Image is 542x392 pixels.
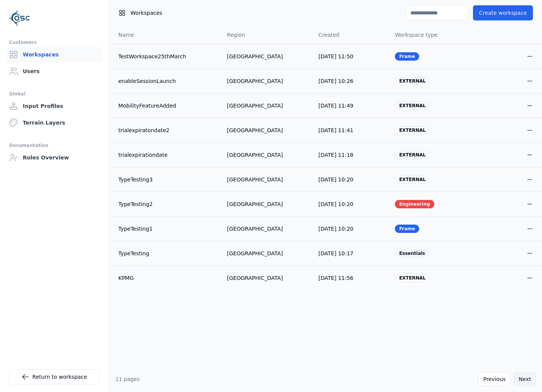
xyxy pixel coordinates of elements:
th: Name [109,26,221,44]
div: [GEOGRAPHIC_DATA] [227,200,306,208]
div: Essentials [395,249,429,258]
a: Return to workspace [9,369,100,384]
span: Workspaces [130,9,162,17]
a: TestWorkspace25thMarch [118,53,215,60]
div: EXTERNAL [395,175,430,184]
a: trialexpiratondate2 [118,127,215,134]
div: [DATE] 10:20 [319,176,383,183]
div: EXTERNAL [395,126,430,134]
div: EXTERNAL [395,102,430,110]
div: [DATE] 11:41 [319,127,383,134]
div: [DATE] 11:56 [319,274,383,282]
div: [DATE] 10:20 [319,200,383,208]
div: EXTERNAL [395,77,430,85]
a: Users [6,64,103,79]
div: [GEOGRAPHIC_DATA] [227,274,306,282]
a: enableSessionLaunch [118,77,215,85]
div: Frame [395,52,419,61]
div: [GEOGRAPHIC_DATA] [227,102,306,109]
a: Input Profiles [6,98,103,114]
div: Engineering [395,200,434,208]
a: MobilityFeatureAdded [118,102,215,109]
button: Create workspace [473,5,533,20]
div: [GEOGRAPHIC_DATA] [227,53,306,60]
div: [DATE] 10:26 [319,77,383,85]
a: TypeTesting2 [118,200,215,208]
a: trialexpirationdate [118,151,215,159]
a: TypeTesting3 [118,176,215,183]
div: [GEOGRAPHIC_DATA] [227,176,306,183]
div: EXTERNAL [395,151,430,159]
div: Global [9,89,100,98]
th: Region [221,26,313,44]
div: Documentation [9,141,100,150]
div: EXTERNAL [395,274,430,282]
a: KPMG [118,274,215,282]
div: [GEOGRAPHIC_DATA] [227,77,306,85]
div: Frame [395,225,419,233]
a: TypeTesting1 [118,225,215,233]
th: Workspace type [389,26,465,44]
div: [GEOGRAPHIC_DATA] [227,127,306,134]
div: [DATE] 11:49 [319,102,383,109]
button: Next [514,372,536,386]
div: [DATE] 11:18 [319,151,383,159]
button: Previous [478,372,511,386]
div: [GEOGRAPHIC_DATA] [227,151,306,159]
div: [DATE] 10:20 [319,225,383,233]
a: Terrain Layers [6,115,103,130]
div: [GEOGRAPHIC_DATA] [227,225,306,233]
th: Created [313,26,389,44]
div: [GEOGRAPHIC_DATA] [227,250,306,257]
div: [DATE] 11:50 [319,53,383,60]
a: Workspaces [6,47,103,62]
a: Roles Overview [6,150,103,165]
div: [DATE] 10:17 [319,250,383,257]
div: Customers [9,38,100,47]
span: 11 pages [115,376,140,382]
img: Logo [9,8,30,29]
a: TypeTesting [118,250,215,257]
